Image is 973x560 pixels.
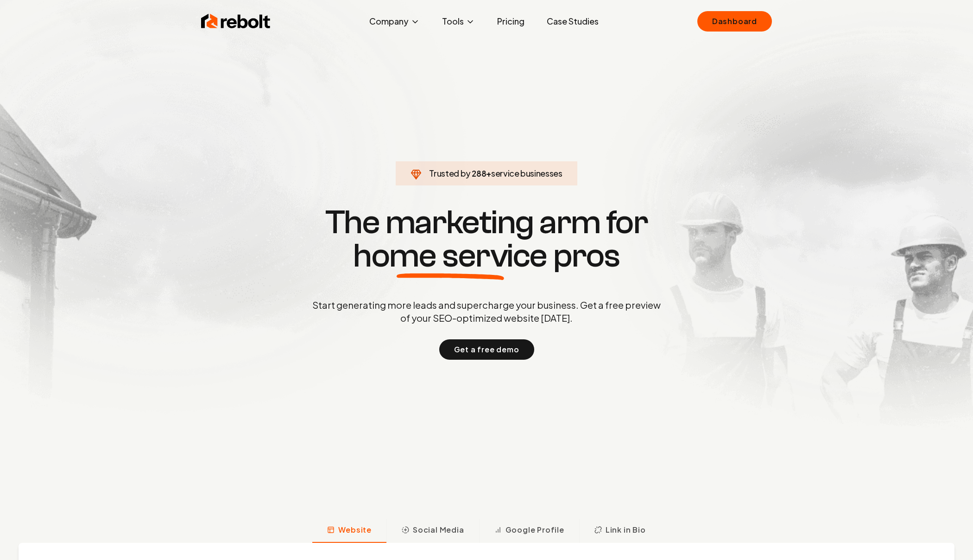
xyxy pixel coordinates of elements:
[486,168,491,178] span: +
[435,12,482,31] button: Tools
[606,524,646,535] span: Link in Bio
[386,519,479,543] button: Social Media
[539,12,606,31] a: Case Studies
[264,206,709,273] h1: The marketing arm for pros
[439,339,534,360] button: Get a free demo
[697,11,772,32] a: Dashboard
[429,168,470,178] span: Trusted by
[362,12,427,31] button: Company
[338,524,372,535] span: Website
[579,519,661,543] button: Link in Bio
[505,524,564,535] span: Google Profile
[472,167,486,180] span: 288
[201,12,271,31] img: Rebolt Logo
[491,168,562,178] span: service businesses
[310,299,663,325] p: Start generating more leads and supercharge your business. Get a free preview of your SEO-optimiz...
[479,519,579,543] button: Google Profile
[353,239,547,273] span: home service
[490,12,532,31] a: Pricing
[413,524,464,535] span: Social Media
[312,519,386,543] button: Website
